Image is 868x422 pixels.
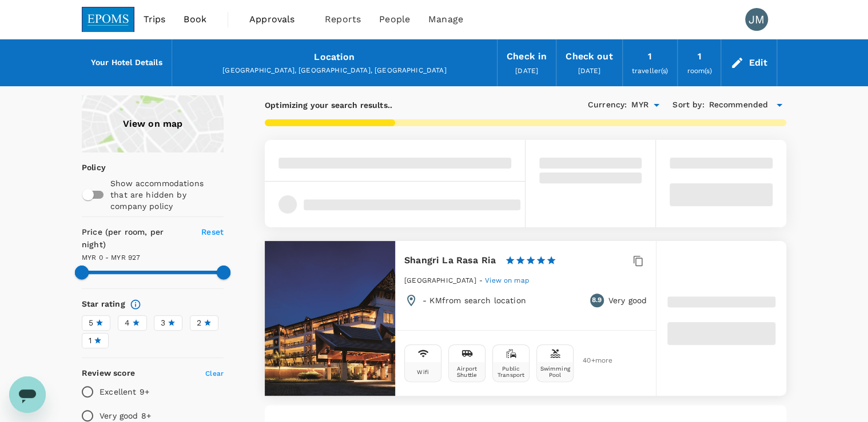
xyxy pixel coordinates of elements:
span: Recommended [708,99,768,111]
a: View on map [82,95,224,152]
p: Very good [608,295,647,306]
div: Public Transport [495,365,527,378]
div: Check in [507,49,547,65]
div: Edit [748,55,767,71]
button: Open [648,97,664,113]
span: People [379,13,410,26]
span: 1 [89,335,91,347]
span: Clear [205,369,224,377]
span: [GEOGRAPHIC_DATA] [404,276,476,284]
span: 3 [161,317,165,329]
span: Approvals [249,13,306,26]
p: Excellent 9+ [99,386,149,397]
span: Book [184,13,206,26]
span: Trips [144,13,166,26]
span: 40 + more [583,357,600,364]
h6: Your Hotel Details [91,57,162,69]
h6: Review score [82,367,135,380]
span: Manage [428,13,463,26]
span: Reset [201,227,224,236]
div: JM [745,8,768,31]
div: Location [314,49,355,65]
span: 8.9 [592,295,602,306]
span: traveller(s) [632,67,668,75]
span: Reports [325,13,361,26]
span: [DATE] [515,67,538,75]
span: MYR 0 - MYR 927 [82,254,140,262]
p: Show accommodations that are hidden by company policy [110,178,222,212]
span: [DATE] [578,67,600,75]
h6: Price (per room, per night) [82,226,188,251]
p: Policy [82,162,89,173]
div: [GEOGRAPHIC_DATA], [GEOGRAPHIC_DATA], [GEOGRAPHIC_DATA] [181,65,488,77]
p: Very good 8+ [99,410,151,421]
h6: Currency : [588,99,627,111]
div: 1 [648,49,652,65]
span: 4 [125,317,130,329]
svg: Star ratings are awarded to properties to represent the quality of services, facilities, and amen... [130,299,141,310]
a: View on map [485,275,529,284]
span: 5 [89,317,93,329]
div: Check out [566,49,612,65]
h6: Sort by : [672,99,704,111]
div: Wifi [417,369,429,375]
iframe: Button to launch messaging window [9,376,46,413]
h6: Shangri La Rasa Ria [404,252,496,268]
div: Airport Shuttle [451,365,483,378]
span: View on map [485,276,529,284]
h6: Star rating [82,298,125,311]
span: room(s) [687,67,711,75]
div: Swimming Pool [539,365,571,378]
img: EPOMS SDN BHD [82,7,134,32]
p: Optimizing your search results.. [265,99,392,111]
div: 1 [697,49,701,65]
span: - [479,276,485,284]
p: - KM from search location [423,295,526,306]
span: 2 [197,317,201,329]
